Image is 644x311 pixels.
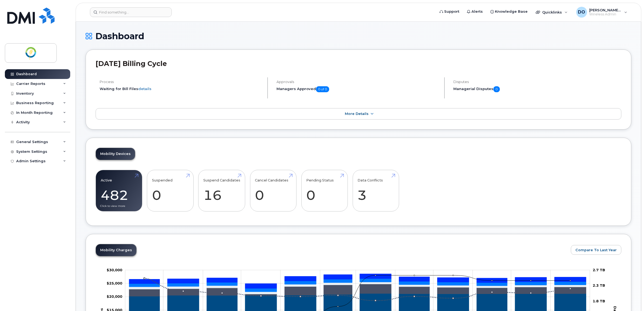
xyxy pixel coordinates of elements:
[593,268,605,272] tspan: 2.7 TB
[100,86,263,91] li: Waiting for Bill Files
[316,86,329,92] span: 0 of 0
[138,87,151,91] a: details
[453,80,621,84] h4: Disputes
[493,86,500,92] span: 0
[101,173,137,209] a: Active 482
[575,247,617,253] span: Compare To Last Year
[453,86,621,92] h5: Managerial Disputes
[255,173,291,209] a: Cancel Candidates 0
[277,80,440,84] h4: Approvals
[96,244,136,256] a: Mobility Charges
[593,299,605,303] tspan: 1.8 TB
[152,173,188,209] a: Suspended 0
[107,268,122,272] tspan: $30,000
[107,268,122,272] g: $0
[107,294,122,299] g: $0
[129,284,586,296] g: Roaming
[107,281,122,285] g: $0
[203,173,240,209] a: Suspend Candidates 16
[86,31,631,41] h1: Dashboard
[96,148,135,160] a: Mobility Devices
[129,282,586,294] g: Features
[129,274,586,289] g: PST
[358,173,394,209] a: Data Conflicts 3
[593,283,605,287] tspan: 2.3 TB
[345,112,369,116] span: More Details
[571,245,621,255] button: Compare To Last Year
[96,59,621,68] h2: [DATE] Billing Cycle
[107,294,122,299] tspan: $20,000
[306,173,343,209] a: Pending Status 0
[277,86,440,92] h5: Managers Approved
[100,80,263,84] h4: Process
[129,279,586,292] g: GST
[107,281,122,285] tspan: $25,000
